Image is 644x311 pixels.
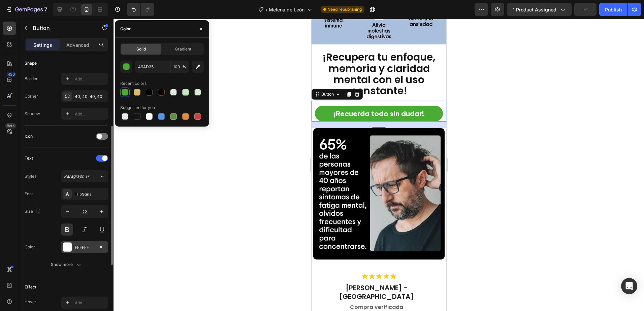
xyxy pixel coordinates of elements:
div: Suggested for you [120,105,155,111]
span: 1 product assigned [513,6,556,13]
div: Add... [75,111,106,117]
button: Paragraph 1* [61,170,108,182]
input: Eg: FFFFFF [135,61,170,73]
div: 450 [6,72,16,77]
div: Undo/Redo [127,3,154,16]
div: TripSans [75,191,106,197]
button: 7 [3,3,50,16]
div: 40, 40, 40, 40 [75,94,106,100]
div: Color [120,26,131,32]
div: Color [25,244,35,250]
button: Publish [599,3,627,16]
div: FFFFFF [75,244,94,250]
div: Show more [51,261,82,268]
div: Text [25,155,33,161]
div: Styles [25,173,36,179]
div: Publish [605,6,622,13]
div: Hover [25,299,36,305]
p: Button [33,24,90,32]
div: Font [25,191,33,197]
span: Solid [136,46,146,52]
span: Gradient [175,46,191,52]
p: 7 [44,5,47,13]
div: Recent colors [120,80,147,87]
div: Corner [25,93,38,99]
div: Shadow [25,111,40,117]
div: Open Intercom Messenger [621,278,637,294]
div: Beta [5,123,16,129]
div: Effect [25,284,36,290]
div: Border [25,76,38,82]
div: Icon [25,133,33,139]
span: Melena de León [269,6,304,13]
p: Advanced [66,41,89,48]
div: Size [25,207,42,216]
p: Settings [33,41,52,48]
button: Show more [25,258,108,271]
div: Add... [75,300,106,306]
span: Paragraph 1* [64,173,90,179]
div: Add... [75,76,106,82]
button: 1 product assigned [507,3,572,16]
iframe: Design area [312,19,446,311]
div: Shape [25,60,37,66]
span: Need republishing [327,6,362,12]
span: / [266,6,267,13]
span: % [182,64,186,70]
